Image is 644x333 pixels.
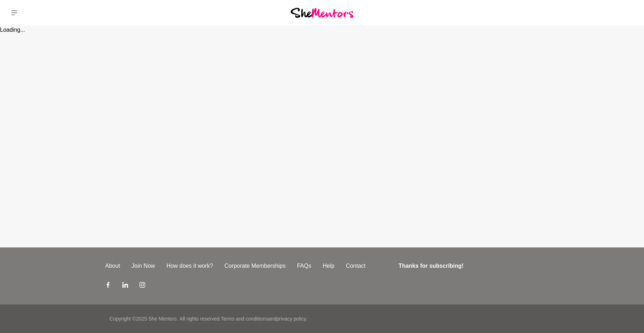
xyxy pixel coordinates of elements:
[276,316,306,322] a: privacy policy
[399,262,535,270] h4: Thanks for subscribing!
[126,262,161,270] a: Join Now
[161,262,219,270] a: How does it work?
[291,8,353,17] img: She Mentors Logo
[618,4,635,21] a: Kat Millar
[139,282,145,290] a: Instagram
[109,315,178,323] p: Copyright © 2025 She Mentors .
[340,262,371,270] a: Contact
[179,315,307,323] p: All rights reserved. and .
[105,282,111,290] a: Facebook
[221,316,268,322] a: Terms and conditions
[99,262,126,270] a: About
[291,262,317,270] a: FAQs
[122,282,128,290] a: LinkedIn
[317,262,340,270] a: Help
[219,262,291,270] a: Corporate Memberships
